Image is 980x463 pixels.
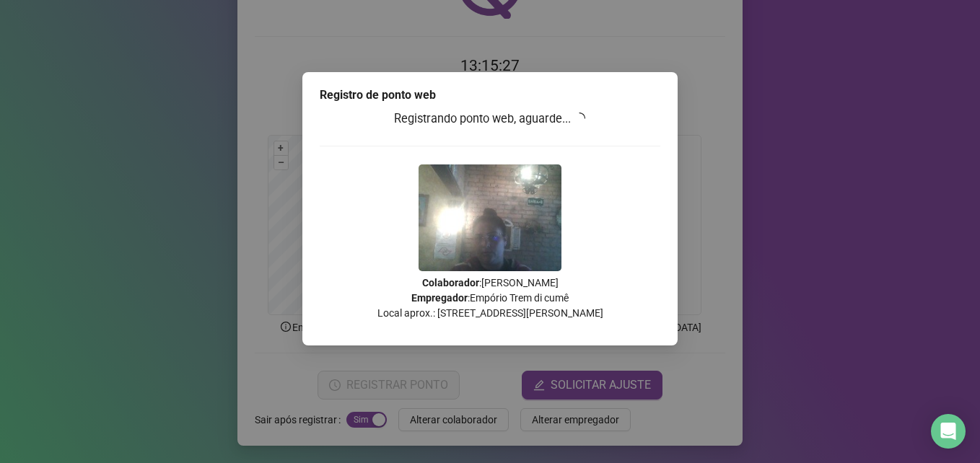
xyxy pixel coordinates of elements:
[320,275,660,321] p: : [PERSON_NAME] : Empório Trem di cumê Local aprox.: [STREET_ADDRESS][PERSON_NAME]
[320,87,660,104] div: Registro de ponto web
[931,414,966,449] div: Open Intercom Messenger
[422,277,479,288] strong: Colaborador
[419,164,561,271] img: Z
[411,292,468,304] strong: Empregador
[572,110,588,126] span: loading
[320,110,660,128] h3: Registrando ponto web, aguarde...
